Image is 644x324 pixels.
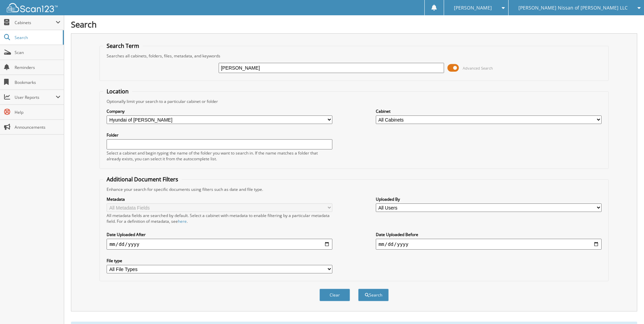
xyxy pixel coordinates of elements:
h1: Search [71,19,637,30]
input: end [376,239,602,250]
label: Date Uploaded Before [376,232,602,237]
span: [PERSON_NAME] Nissan of [PERSON_NAME] LLC [518,6,628,10]
div: Enhance your search for specific documents using filters such as date and file type. [103,186,605,192]
span: Advanced Search [463,66,493,71]
div: Searches all cabinets, folders, files, metadata, and keywords [103,53,605,59]
span: Reminders [15,65,60,70]
span: [PERSON_NAME] [454,6,492,10]
legend: Location [103,88,132,95]
div: All metadata fields are searched by default. Select a cabinet with metadata to enable filtering b... [107,213,332,224]
span: Search [15,35,59,40]
legend: Additional Document Filters [103,176,182,183]
label: File type [107,258,332,264]
label: Date Uploaded After [107,232,332,237]
span: Help [15,109,60,115]
div: Select a cabinet and begin typing the name of the folder you want to search in. If the name match... [107,150,332,162]
div: Optionally limit your search to a particular cabinet or folder [103,98,605,104]
label: Uploaded By [376,196,602,202]
a: here [178,218,187,224]
button: Search [358,289,389,301]
input: start [107,239,332,250]
label: Folder [107,132,332,138]
legend: Search Term [103,42,143,50]
button: Clear [319,289,350,301]
span: Scan [15,50,60,55]
label: Metadata [107,196,332,202]
span: Bookmarks [15,79,60,85]
span: Announcements [15,124,60,130]
img: scan123-logo-white.svg [7,3,58,12]
span: User Reports [15,94,56,100]
label: Company [107,108,332,114]
label: Cabinet [376,108,602,114]
span: Cabinets [15,20,56,25]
